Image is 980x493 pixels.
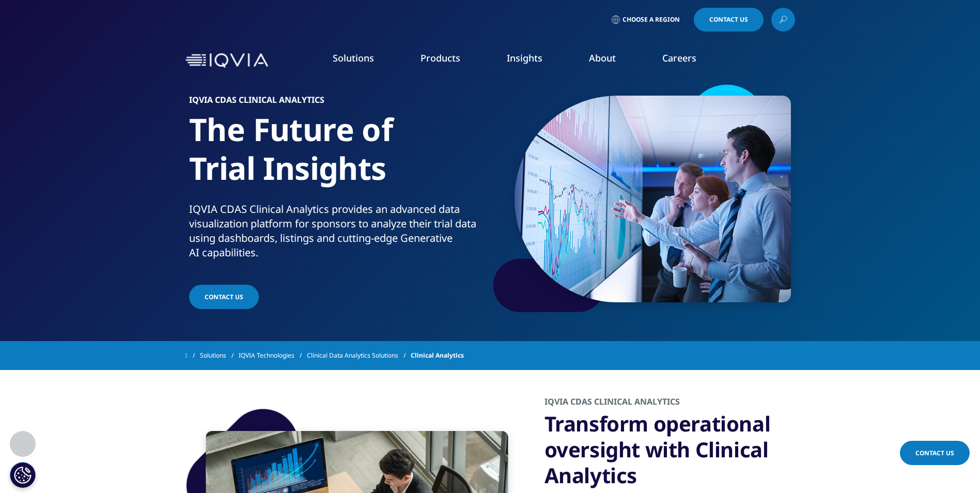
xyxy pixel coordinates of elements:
[272,36,795,85] nav: Primary
[709,17,748,23] span: Contact Us
[623,16,680,24] span: Choose a Region
[307,346,411,365] a: Clinical Data Analytics Solutions
[694,8,764,32] a: Contact Us
[333,52,374,64] a: Solutions
[189,110,486,202] h1: The Future of Trial Insights
[205,292,243,301] span: CONTACT US
[545,411,795,488] h3: Transform operational oversight with Clinical Analytics
[411,346,464,365] span: Clinical Analytics
[189,202,486,266] p: IQVIA CDAS Clinical Analytics provides an advanced data visualization platform for sponsors to an...
[185,53,268,68] img: IQVIA Healthcare Information Technology and Pharma Clinical Research Company
[589,52,616,64] a: About
[200,346,239,365] a: Solutions
[189,96,486,110] h6: IQVIA CDAS CLINICAL ANALYTICS
[662,52,696,64] a: Careers
[239,346,307,365] a: IQVIA Technologies
[515,96,791,302] img: 139_reviewing-data-on-screens_dl-600w.jpg
[545,396,795,411] h2: IQVIA CDAS CLINICAL ANALYTICS
[507,52,542,64] a: Insights
[189,285,259,309] a: CONTACT US
[10,462,36,488] button: Cookies Settings
[915,449,954,457] span: Contact Us
[421,52,460,64] a: Products
[900,441,970,465] a: Contact Us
